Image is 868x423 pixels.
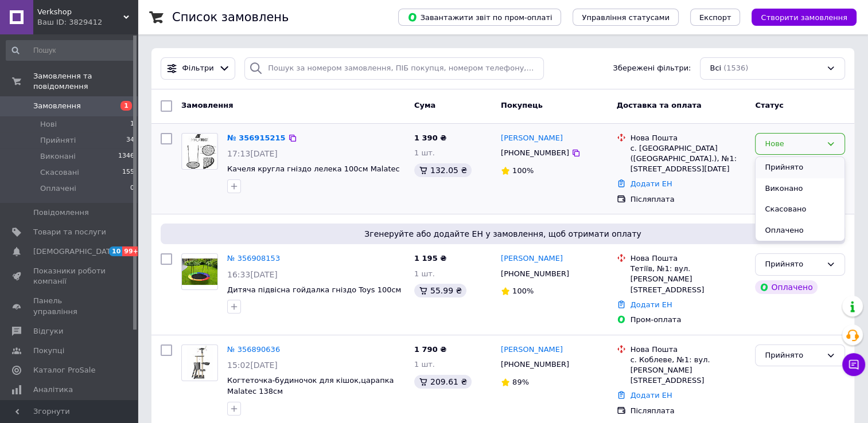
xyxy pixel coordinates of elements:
a: [PERSON_NAME] [501,344,563,355]
span: 0 [130,183,134,194]
span: (1536) [723,64,748,72]
span: Збережені фільтри: [613,63,691,74]
div: 132.05 ₴ [414,163,472,177]
div: [PHONE_NUMBER] [499,267,571,281]
span: [DEMOGRAPHIC_DATA] [33,246,118,257]
div: Прийнято [765,350,822,362]
span: Відгуки [33,326,63,336]
span: Замовлення та повідомлення [33,71,138,92]
span: Товари та послуги [33,227,106,237]
span: Verkshop [37,7,123,17]
div: Нова Пошта [630,133,746,143]
a: Дитяча підвісна гойдалка гніздо Toys 100см [227,285,401,294]
div: Нове [765,138,822,150]
span: 1 шт. [414,148,435,157]
a: Фото товару [181,253,218,290]
div: Нова Пошта [630,253,746,264]
span: Замовлення [181,101,233,109]
li: Виконано [756,178,844,199]
span: Статус [755,101,784,109]
span: Згенеруйте або додайте ЕН у замовлення, щоб отримати оплату [165,228,840,240]
div: 209.61 ₴ [414,375,472,389]
span: 1 390 ₴ [414,134,446,142]
span: Виконані [40,151,76,162]
span: Каталог ProSale [33,365,95,375]
span: Фільтри [182,63,214,74]
span: Нові [40,119,57,130]
span: 1346 [118,151,134,162]
div: Нова Пошта [630,344,746,355]
button: Експорт [690,9,741,26]
a: Створити замовлення [740,13,857,21]
div: Прийнято [765,258,822,271]
div: 55.99 ₴ [414,284,466,297]
span: Cума [414,101,435,109]
a: Когтеточка-будиночок для кішок,царапка Malatec 138см [227,376,394,395]
div: Пром-оплата [630,315,746,325]
span: 34 [126,135,134,146]
img: Фото товару [187,345,212,381]
span: 99+ [122,246,141,256]
span: 100% [512,287,534,295]
span: Аналітика [33,385,73,395]
img: Фото товару [183,134,216,169]
a: [PERSON_NAME] [501,253,563,264]
a: Качеля кругла гніздо лелека 100см Malatec [227,164,400,173]
button: Завантажити звіт по пром-оплаті [398,9,561,26]
div: Оплачено [755,280,817,294]
li: Оплачено [756,220,844,241]
span: 155 [122,167,134,178]
span: 1 195 ₴ [414,254,446,263]
span: Покупці [33,346,64,356]
li: Прийнято [756,157,844,178]
span: Завантажити звіт по пром-оплаті [407,12,552,22]
a: № 356908153 [227,254,280,263]
span: Прийняті [40,135,76,146]
div: Післяплата [630,406,746,416]
button: Чат з покупцем [842,353,865,376]
span: Замовлення [33,101,81,111]
span: 1 [130,119,134,130]
div: Післяплата [630,194,746,205]
span: Всі [710,63,721,74]
a: Додати ЕН [630,179,672,188]
span: 1 шт. [414,269,435,278]
button: Управління статусами [573,9,679,26]
a: № 356890636 [227,345,280,354]
a: Додати ЕН [630,391,672,399]
div: с. Коблеве, №1: вул. [PERSON_NAME][STREET_ADDRESS] [630,355,746,386]
span: 17:13[DATE] [227,149,278,158]
img: Фото товару [182,258,217,284]
span: Покупець [501,101,543,109]
span: Управління статусами [582,13,670,22]
span: Експорт [699,13,731,22]
button: Створити замовлення [752,9,857,26]
span: Доставка та оплата [617,101,702,109]
li: Скасовано [756,199,844,220]
h1: Список замовлень [172,10,289,24]
span: Скасовані [40,167,79,178]
a: № 356915215 [227,134,286,142]
span: Показники роботи компанії [33,266,106,287]
a: Додати ЕН [630,300,672,309]
span: 15:02[DATE] [227,361,278,370]
span: Повідомлення [33,207,89,218]
span: Створити замовлення [761,13,847,22]
div: [PHONE_NUMBER] [499,357,571,372]
span: Панель управління [33,296,106,316]
span: 100% [512,166,534,175]
span: 1 шт. [414,360,435,369]
a: Фото товару [181,133,218,170]
span: 10 [109,246,122,256]
div: с. [GEOGRAPHIC_DATA] ([GEOGRAPHIC_DATA].), №1: [STREET_ADDRESS][DATE] [630,143,746,175]
div: Ваш ID: 3829412 [37,17,138,28]
a: Фото товару [181,344,218,381]
span: 89% [512,378,529,386]
span: Оплачені [40,183,76,194]
input: Пошук [6,40,135,61]
span: 1 [120,101,132,111]
span: 16:33[DATE] [227,270,278,279]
